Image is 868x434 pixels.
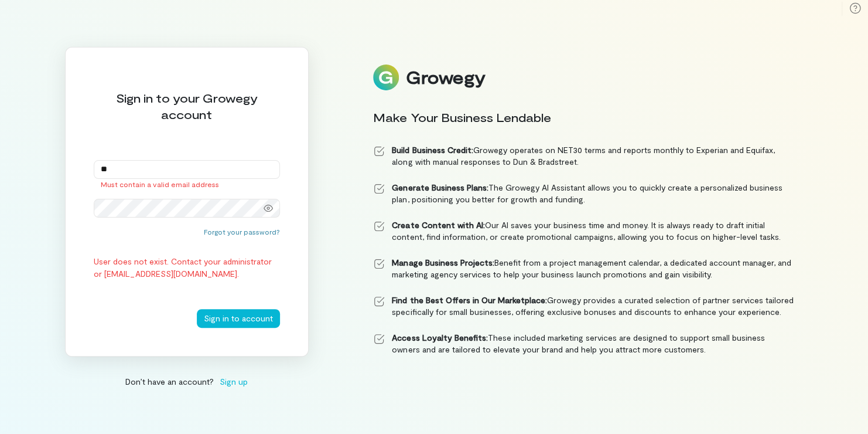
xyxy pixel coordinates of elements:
li: Our AI saves your business time and money. It is always ready to draft initial content, find info... [373,219,794,243]
li: Growegy provides a curated selection of partner services tailored specifically for small business... [373,294,794,318]
strong: Build Business Credit: [392,145,473,155]
div: Sign in to your Growegy account [94,90,280,123]
img: Logo [373,65,399,90]
li: Growegy operates on NET30 terms and reports monthly to Experian and Equifax, along with manual re... [373,144,794,168]
div: Must contain a valid email address [94,179,280,189]
strong: Manage Business Projects: [392,257,494,267]
button: Sign in to account [197,309,280,328]
div: User does not exist. Contact your administrator or [EMAIL_ADDRESS][DOMAIN_NAME]. [94,255,280,280]
strong: Find the Best Offers in Our Marketplace: [392,295,546,305]
button: Forgot your password? [204,227,280,236]
div: Don’t have an account? [65,375,309,388]
strong: Access Loyalty Benefits: [392,333,487,343]
li: The Growegy AI Assistant allows you to quickly create a personalized business plan, positioning y... [373,182,794,205]
li: Benefit from a project management calendar, a dedicated account manager, and marketing agency ser... [373,257,794,280]
li: These included marketing services are designed to support small business owners and are tailored ... [373,332,794,355]
span: Sign up [220,375,248,388]
strong: Create Content with AI: [392,220,484,230]
strong: Generate Business Plans: [392,182,488,192]
div: Make Your Business Lendable [373,109,794,126]
div: Growegy [406,67,484,87]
